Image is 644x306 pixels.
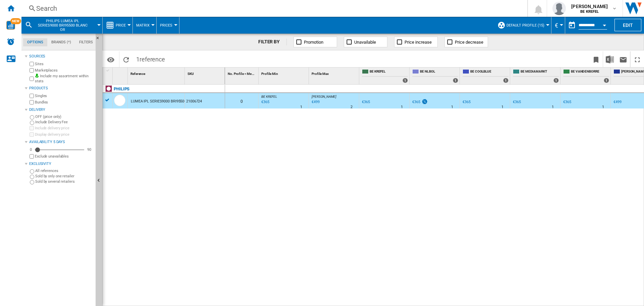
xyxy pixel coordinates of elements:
div: €365 [463,100,471,104]
span: Promotion [304,40,323,45]
button: Send this report by email [616,51,630,67]
img: wise-card.svg [6,21,15,30]
div: Profile Min Sort None [260,68,309,78]
span: SKU [187,72,194,76]
button: Promotion [293,37,337,47]
input: Include delivery price [30,126,34,130]
span: No. Profile < Me [228,72,251,76]
label: Sites [35,61,93,67]
input: Bundles [30,100,34,104]
div: Price [106,17,129,34]
span: BE KREFEL [370,69,408,75]
div: Prices [160,17,176,34]
button: Unavailable [344,37,387,47]
div: Availability 5 Days [29,139,93,145]
label: Exclude unavailables [35,154,93,159]
button: Download in Excel [603,51,616,67]
div: €499 [613,100,622,104]
span: [PERSON_NAME] [312,95,336,98]
button: Hide [96,34,104,46]
span: PHILIPS LUMEA IPL SERIES9000 BRI95500 BLANC OR [36,19,90,32]
div: No. Profile < Me Sort None [226,68,258,78]
div: Delivery [29,107,93,113]
span: reference [140,56,165,63]
label: OFF (price only) [35,114,93,119]
label: All references [35,168,93,173]
div: Delivery Time : 2 days [351,104,353,111]
div: €365 [562,99,571,105]
span: Matrix [136,23,150,28]
div: €365 [362,100,370,104]
label: Bundles [35,100,93,105]
div: Last updated : Monday, 29 September 2025 02:12 [311,99,320,105]
div: Delivery Time : 1 day [501,104,503,111]
label: Sold by several retailers [35,179,93,184]
div: Profile Max Sort None [310,68,359,78]
div: 1 offers sold by BE VANDENBORRE [604,78,609,83]
div: BE MEDIAMARKT 1 offers sold by BE MEDIAMARKT [512,68,560,84]
div: SKU Sort None [186,68,225,78]
button: Edit [614,19,641,31]
button: Price decrease [444,37,488,47]
button: md-calendar [565,18,579,32]
button: Matrix [136,17,153,34]
div: BE NL BOL 1 offers sold by BE NL BOL [411,68,460,84]
div: Delivery Time : 1 day [602,104,604,111]
span: Price increase [405,40,432,45]
button: PHILIPS LUMEA IPL SERIES9000 BRI95500 BLANC OR [36,17,96,34]
input: Include Delivery Fee [30,121,34,125]
div: BE COOLBLUE 1 offers sold by BE COOLBLUE [461,68,510,84]
b: BE KREFEL [580,9,599,14]
span: [PERSON_NAME] [571,3,608,10]
div: Sort None [226,68,258,78]
span: Unavailable [354,40,376,45]
div: Sort None [186,68,225,78]
div: Products [29,86,93,91]
label: Singles [35,93,93,98]
div: 0 [225,93,258,108]
input: Singles [30,94,34,98]
div: Reference Sort None [129,68,184,78]
div: €365 [513,100,521,104]
span: BE VANDENBORRE [571,69,609,75]
md-tab-item: Options [23,38,47,46]
div: €365 [411,99,428,105]
img: excel-24x24.png [606,55,614,63]
input: Sold by several retailers [30,180,34,184]
div: Last updated : Monday, 29 September 2025 12:07 [260,99,269,105]
span: BE MEDIAMARKT [521,69,559,75]
span: Price decrease [455,40,483,45]
div: 1 offers sold by BE MEDIAMARKT [553,78,559,83]
input: Marketplaces [30,68,34,73]
label: Include my assortment within stats [35,74,93,84]
div: Delivery Time : 1 day [401,104,403,111]
div: €365 [563,100,571,104]
label: Display delivery price [35,132,93,137]
img: profile.jpg [552,2,566,15]
label: Marketplaces [35,68,93,73]
div: BE VANDENBORRE 1 offers sold by BE VANDENBORRE [562,68,610,84]
div: 21006724 [185,93,225,108]
label: Sold by only one retailer [35,174,93,179]
label: Include delivery price [35,126,93,131]
span: BE NL BOL [420,69,458,75]
div: 1 offers sold by BE COOLBLUE [503,78,508,83]
div: Sort None [310,68,359,78]
div: Exclusivity [29,161,93,167]
div: Default profile (15) [497,17,548,34]
div: LUMEA IPL SERIES9000 BRI95500 BLANC OR [131,94,205,109]
span: Price [116,23,126,28]
img: mysite-bg-18x18.png [35,74,39,78]
input: Display delivery price [30,132,34,137]
label: Include Delivery Fee [35,120,93,125]
div: Sort None [129,68,184,78]
span: Profile Max [312,72,329,76]
div: Click to filter on that brand [114,85,129,93]
button: Price increase [394,37,438,47]
button: Maximize [631,51,644,67]
div: Sort None [114,68,127,78]
div: €365 [412,100,420,104]
button: Default profile (15) [506,17,548,34]
div: PHILIPS LUMEA IPL SERIES9000 BRI95500 BLANC OR [25,17,99,34]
